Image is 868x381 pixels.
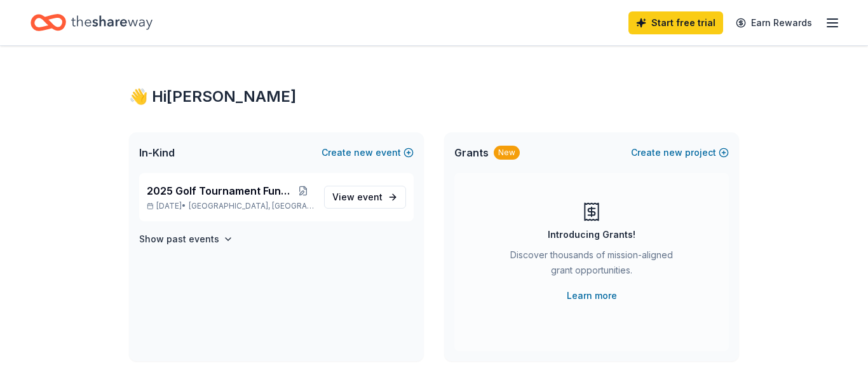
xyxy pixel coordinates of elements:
button: Show past events [139,232,233,247]
span: In-Kind [139,145,175,160]
span: event [357,191,383,202]
a: Learn more [567,288,617,303]
p: [DATE] • [147,201,314,211]
span: new [354,145,373,160]
span: View [332,190,383,205]
span: [GEOGRAPHIC_DATA], [GEOGRAPHIC_DATA] [189,201,314,211]
div: Introducing Grants! [548,227,635,242]
a: Earn Rewards [728,11,820,34]
button: Createnewevent [322,145,414,160]
span: new [663,145,682,160]
div: 👋 Hi [PERSON_NAME] [129,87,739,107]
div: New [494,146,520,160]
span: 2025 Golf Tournament Fundraiser [147,183,292,198]
a: Start free trial [628,11,723,34]
a: View event [324,186,406,209]
span: Grants [454,145,489,160]
div: Discover thousands of mission-aligned grant opportunities. [505,247,678,283]
h4: Show past events [139,232,219,247]
button: Createnewproject [631,145,729,160]
a: Home [31,8,153,38]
